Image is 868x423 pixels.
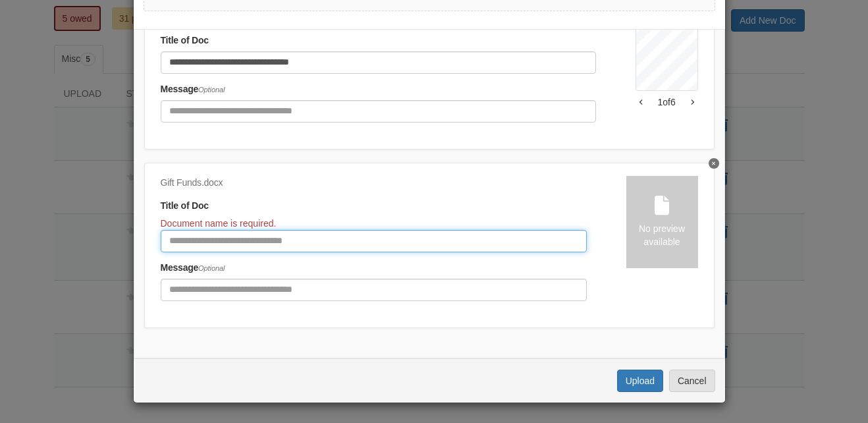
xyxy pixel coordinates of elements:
label: Title of Doc [161,34,209,48]
label: Title of Doc [161,199,209,213]
div: 1 of 6 [636,96,698,109]
span: Optional [198,86,225,94]
label: Message [161,82,225,97]
button: Delete undefined [709,158,719,169]
input: Include any comments on this document [161,279,587,301]
div: Gift Funds.docx [161,176,587,190]
input: Document Title [161,51,596,74]
div: Document name is required. [161,217,587,230]
button: Upload [617,370,663,392]
input: Include any comments on this document [161,100,596,123]
span: Optional [198,264,225,272]
label: Message [161,261,225,275]
button: Cancel [669,370,715,392]
div: No preview available [626,222,698,248]
input: Document Title [161,230,587,252]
